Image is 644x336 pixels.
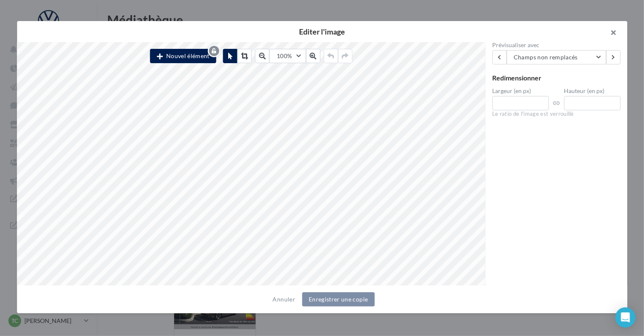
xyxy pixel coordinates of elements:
[492,75,620,81] div: Redimensionner
[507,50,606,64] button: Champs non remplacés
[150,49,216,63] button: Nouvel élément
[302,292,375,307] button: Enregistrer une copie
[269,294,299,304] button: Annuler
[514,53,578,61] span: Champs non remplacés
[492,88,549,94] label: Largeur (en px)
[492,110,620,118] div: Le ratio de l'image est verrouillé
[492,42,620,48] label: Prévisualiser avec
[269,49,306,63] button: 100%
[615,307,636,328] div: Open Intercom Messenger
[30,28,614,35] h2: Editer l'image
[564,88,620,94] label: Hauteur (en px)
